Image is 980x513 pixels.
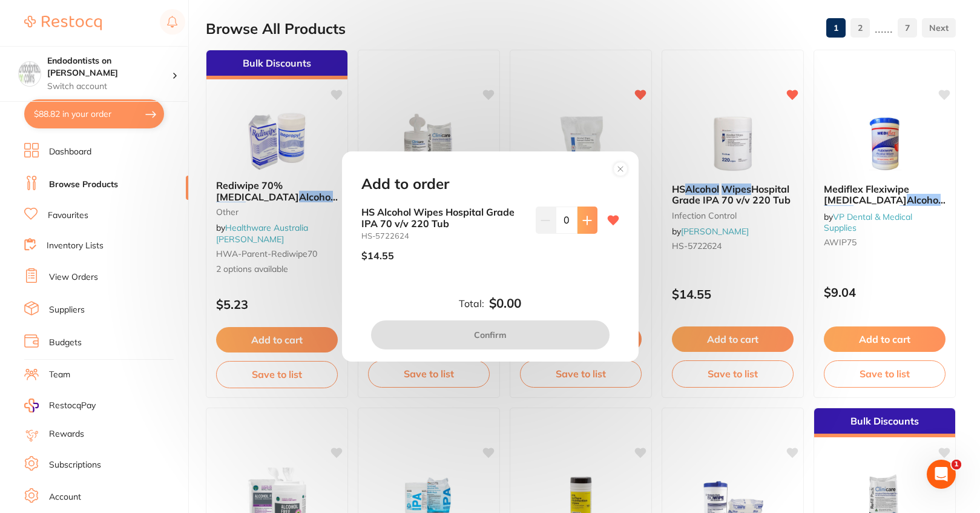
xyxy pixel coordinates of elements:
b: $0.00 [489,296,521,311]
iframe: Intercom live chat [927,460,956,489]
b: HS Alcohol Wipes Hospital Grade IPA 70 v/v 220 Tub [361,207,526,229]
h2: Add to order [361,176,449,193]
p: $14.55 [361,250,394,261]
button: Confirm [371,320,610,349]
span: 1 [952,460,961,469]
small: HS-5722624 [361,231,526,240]
label: Total: [459,298,484,309]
